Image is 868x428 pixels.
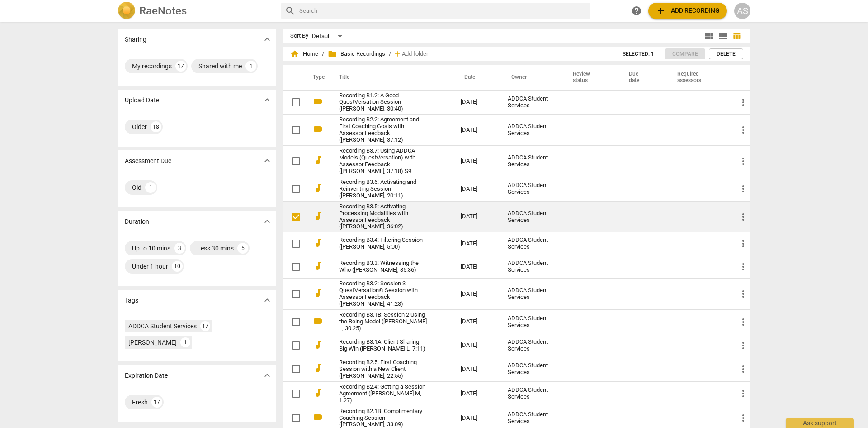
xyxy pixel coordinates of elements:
span: audiotrack [313,288,324,298]
div: ADDCA Student Services [508,123,555,137]
div: ADDCA Student Services [508,210,555,224]
span: / [322,51,324,58]
a: Recording B3.5: Activating Processing Modalities with Assessor Feedback ([PERSON_NAME], 36:02) [339,203,428,231]
div: 10 [172,261,183,272]
span: audiotrack [313,183,324,193]
button: Show more [260,154,274,168]
div: Shared with me [198,62,242,71]
th: Type [306,65,328,90]
h2: RaeNotes [139,5,187,17]
div: 17 [200,321,210,331]
div: 17 [151,397,162,408]
div: ADDCA Student Services [508,315,555,329]
button: Delete [709,48,743,59]
div: 1 [245,61,256,72]
button: Show more [260,293,274,307]
button: Upload [648,3,727,19]
span: view_list [717,31,728,42]
span: audiotrack [313,363,324,374]
p: Tags [125,296,138,305]
a: Recording B3.1B: Session 2 Using the Being Model ([PERSON_NAME] L, 30:25) [339,312,428,332]
button: Table view [730,29,743,43]
span: home [290,49,299,58]
div: Ask support [786,418,854,428]
span: more_vert [738,156,749,167]
a: Recording B3.7: Using ADDCA Models (QuestVersation) with Assessor Feedback ([PERSON_NAME], 37:18) S9 [339,148,428,175]
a: Recording B3.4: Filtering Session ([PERSON_NAME], 5:00) [339,237,428,250]
div: Older [132,122,147,131]
td: [DATE] [453,146,500,177]
span: audiotrack [313,237,324,248]
td: [DATE] [453,90,500,115]
div: ADDCA Student Services [508,287,555,301]
div: ADDCA Student Services [508,260,555,274]
div: 5 [237,243,248,254]
span: audiotrack [313,211,324,221]
div: Sort By [290,33,308,39]
span: expand_more [262,216,273,227]
span: table_chart [732,32,741,40]
span: expand_more [262,295,273,306]
span: audiotrack [313,260,324,271]
div: Fresh [132,398,148,407]
span: more_vert [738,97,749,108]
button: AS [734,3,750,19]
th: Owner [500,65,562,90]
div: Old [132,183,142,192]
button: Tile view [703,29,716,43]
td: [DATE] [453,232,500,255]
img: Logo [118,2,136,20]
td: [DATE] [453,279,500,310]
span: videocam [313,124,324,135]
a: Recording B2.4: Getting a Session Agreement ([PERSON_NAME] M, 1:27) [339,384,428,404]
div: ADDCA Student Services [128,322,197,331]
td: [DATE] [453,115,500,146]
span: more_vert [738,125,749,135]
a: Recording B3.2: Session 3 QuestVersation© Session with Assessor Feedback ([PERSON_NAME], 41:23) [339,280,428,308]
a: Recording B3.6: Activating and Reinventing Session ([PERSON_NAME], 20:11) [339,179,428,199]
span: audiotrack [313,387,324,398]
span: Add folder [402,51,428,58]
a: Recording B1.2: A Good QuestVersation Session ([PERSON_NAME], 30:40) [339,92,428,113]
button: Show more [260,369,274,382]
button: Show more [260,93,274,107]
a: Recording B3.1A: Client Sharing Big Win ([PERSON_NAME] L, 7:11) [339,339,428,352]
div: 1 [145,182,156,193]
button: Selected: 1 [615,48,661,59]
span: add [393,49,402,58]
span: / [389,51,391,58]
th: Required assessors [666,65,731,90]
input: Search [299,4,587,18]
div: ADDCA Student Services [508,237,555,250]
div: Less 30 mins [197,244,234,253]
div: ADDCA Student Services [508,411,555,425]
span: audiotrack [313,155,324,166]
div: Up to 10 mins [132,244,170,253]
button: List view [716,29,730,43]
span: Selected: 1 [623,50,654,58]
div: My recordings [132,62,172,71]
span: more_vert [738,317,749,327]
span: expand_more [262,155,273,166]
div: ADDCA Student Services [508,339,555,352]
span: audiotrack [313,339,324,350]
button: Show more [260,33,274,46]
div: 17 [175,61,186,72]
a: LogoRaeNotes [118,2,274,20]
a: Recording B2.5: First Coaching Session with a New Client ([PERSON_NAME], 22:55) [339,359,428,380]
span: videocam [313,96,324,107]
td: [DATE] [453,357,500,381]
span: search [285,5,296,16]
th: Due date [618,65,666,90]
div: 18 [151,121,161,132]
p: Sharing [125,35,146,44]
span: expand_more [262,95,273,106]
div: ADDCA Student Services [508,182,555,196]
div: ADDCA Student Services [508,362,555,376]
span: add [656,5,666,16]
div: ADDCA Student Services [508,387,555,400]
div: 3 [174,243,185,254]
span: more_vert [738,364,749,375]
span: view_module [704,31,715,42]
